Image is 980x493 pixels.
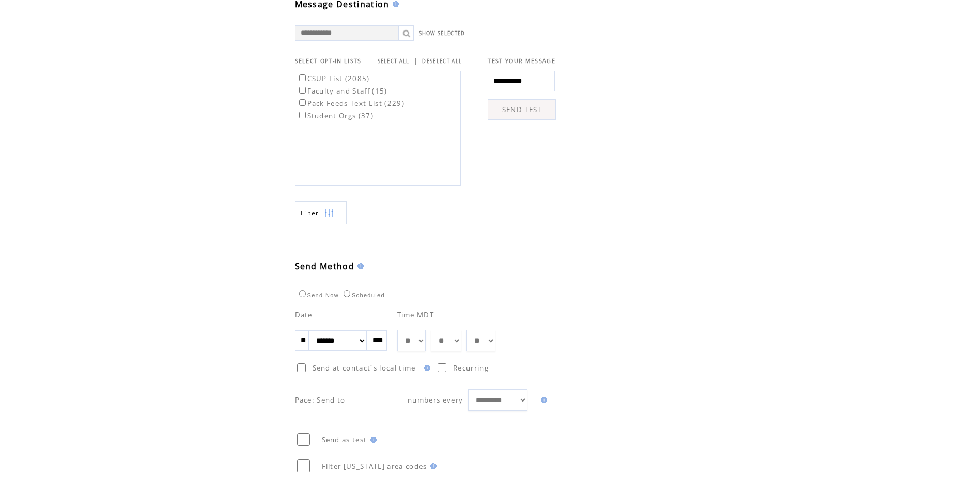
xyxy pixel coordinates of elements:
[324,202,334,225] img: filters.png
[299,74,306,81] input: CSUP List (2085)
[344,290,350,297] input: Scheduled
[295,57,362,65] span: SELECT OPT-IN LISTS
[419,30,465,37] a: SHOW SELECTED
[295,201,347,224] a: Filter
[322,461,427,471] span: Filter [US_STATE] area codes
[408,395,463,405] span: numbers every
[488,57,555,65] span: TEST YOUR MESSAGE
[390,1,399,7] img: help.gif
[297,111,374,120] label: Student Orgs (37)
[297,86,387,96] label: Faculty and Staff (15)
[297,74,370,83] label: CSUP List (2085)
[453,363,489,373] span: Recurring
[299,112,306,118] input: Student Orgs (37)
[378,58,410,65] a: SELECT ALL
[427,463,437,469] img: help.gif
[299,290,306,297] input: Send Now
[422,58,462,65] a: DESELECT ALL
[299,87,306,94] input: Faculty and Staff (15)
[299,99,306,106] input: Pack Feeds Text List (229)
[295,395,346,405] span: Pace: Send to
[538,397,547,403] img: help.gif
[295,310,313,319] span: Date
[421,365,430,371] img: help.gif
[341,292,385,298] label: Scheduled
[295,260,355,272] span: Send Method
[354,263,364,269] img: help.gif
[313,363,416,373] span: Send at contact`s local time
[301,209,319,218] span: Show filters
[322,435,367,444] span: Send as test
[297,99,405,108] label: Pack Feeds Text List (229)
[297,292,339,298] label: Send Now
[367,437,377,443] img: help.gif
[414,56,418,66] span: |
[397,310,434,319] span: Time MDT
[488,99,556,120] a: SEND TEST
